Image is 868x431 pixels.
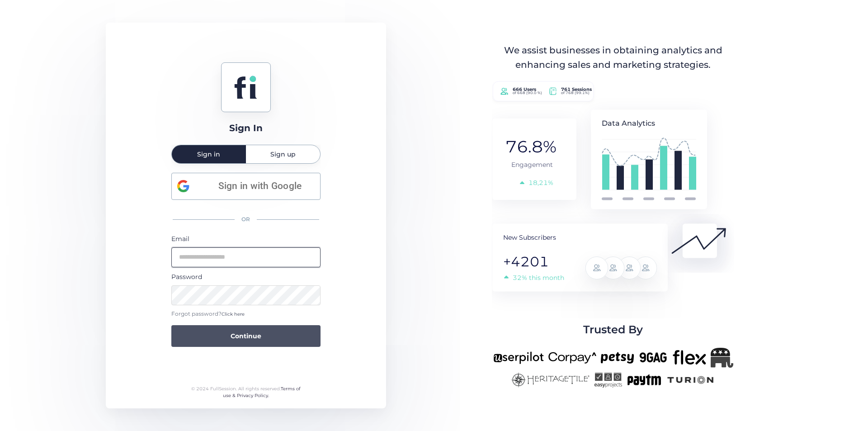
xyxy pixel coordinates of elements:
[206,179,315,194] span: Sign in with Google
[493,348,544,368] img: userpilot-new.png
[602,119,655,128] tspan: Data Analytics
[666,372,715,388] img: turion-new.png
[231,331,261,341] span: Continue
[270,151,296,157] span: Sign up
[197,151,220,157] span: Sign in
[171,210,321,229] div: OR
[171,325,321,347] button: Continue
[627,372,661,388] img: paytm-new.png
[229,121,263,135] div: Sign In
[503,253,549,270] tspan: +4201
[513,274,564,282] tspan: 32% this month
[513,91,542,95] tspan: of 668 (90.0 %)
[638,348,668,368] img: 9gag-new.png
[594,372,622,388] img: easyprojects-new.png
[583,321,643,338] span: Trusted By
[711,348,733,368] img: Republicanlogo-bw.png
[222,311,245,317] span: Click here
[601,348,634,368] img: petsy-new.png
[171,272,321,282] div: Password
[171,234,321,244] div: Email
[171,310,321,318] div: Forgot password?
[506,137,557,156] tspan: 76.8%
[503,233,556,242] tspan: New Subscribers
[187,385,304,399] div: © 2024 FullSession. All rights reserved.
[511,372,590,388] img: heritagetile-new.png
[548,348,596,368] img: corpay-new.png
[673,348,706,368] img: flex-new.png
[513,87,537,93] tspan: 666 Users
[494,43,732,72] div: We assist businesses in obtaining analytics and enhancing sales and marketing strategies.
[561,91,590,95] tspan: of 768 (99.1%)
[511,161,553,169] tspan: Engagement
[561,87,593,93] tspan: 761 Sessions
[528,179,553,187] tspan: 18,21%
